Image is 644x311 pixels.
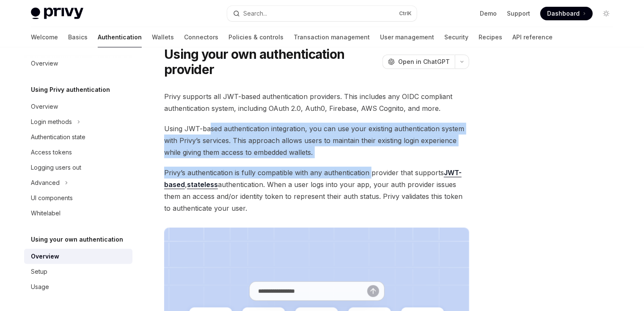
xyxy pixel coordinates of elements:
[68,27,88,47] a: Basics
[512,27,553,47] a: API reference
[31,193,73,203] div: UI components
[31,85,110,95] h5: Using Privy authentication
[540,7,593,20] a: Dashboard
[31,27,58,47] a: Welcome
[258,282,367,300] input: Ask a question...
[480,9,497,18] a: Demo
[24,249,132,264] a: Overview
[444,27,468,47] a: Security
[31,162,81,173] div: Logging users out
[164,91,469,114] span: Privy supports all JWT-based authentication providers. This includes any OIDC compliant authentic...
[24,190,132,206] a: UI components
[31,282,49,292] div: Usage
[24,99,132,114] a: Overview
[398,58,450,66] span: Open in ChatGPT
[24,160,132,175] a: Logging users out
[164,167,469,214] span: Privy’s authentication is fully compatible with any authentication provider that supports , authe...
[228,27,283,47] a: Policies & controls
[24,175,132,190] button: Toggle Advanced section
[31,147,72,157] div: Access tokens
[24,264,132,279] a: Setup
[31,251,59,261] div: Overview
[31,102,58,112] div: Overview
[152,27,174,47] a: Wallets
[399,10,412,17] span: Ctrl K
[24,206,132,221] a: Whitelabel
[227,6,417,21] button: Open search
[24,129,132,145] a: Authentication state
[31,208,61,218] div: Whitelabel
[31,234,123,245] h5: Using your own authentication
[383,55,455,69] button: Open in ChatGPT
[31,58,58,69] div: Overview
[243,8,267,19] div: Search...
[187,180,218,189] a: stateless
[24,56,132,71] a: Overview
[479,27,502,47] a: Recipes
[547,9,580,18] span: Dashboard
[184,27,218,47] a: Connectors
[24,145,132,160] a: Access tokens
[98,27,142,47] a: Authentication
[24,279,132,294] a: Usage
[31,178,60,188] div: Advanced
[31,117,72,127] div: Login methods
[507,9,530,18] a: Support
[164,123,469,158] span: Using JWT-based authentication integration, you can use your existing authentication system with ...
[294,27,370,47] a: Transaction management
[164,47,379,77] h1: Using your own authentication provider
[31,267,47,277] div: Setup
[367,285,379,297] button: Send message
[24,114,132,129] button: Toggle Login methods section
[380,27,434,47] a: User management
[600,7,613,20] button: Toggle dark mode
[31,132,85,142] div: Authentication state
[31,8,83,19] img: light logo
